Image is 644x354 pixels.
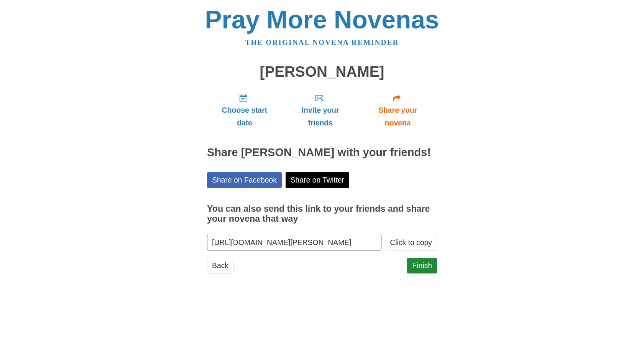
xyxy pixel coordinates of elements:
a: Share your novena [358,87,437,133]
a: The original novena reminder [245,38,399,46]
span: Invite your friends [290,104,351,129]
button: Click to copy [385,235,437,250]
span: Choose start date [215,104,274,129]
a: Invite your friends [282,87,358,133]
a: Pray More Novenas [205,5,439,34]
a: Finish [407,258,437,273]
h3: You can also send this link to your friends and share your novena that way [207,204,437,224]
h2: Share [PERSON_NAME] with your friends! [207,147,437,159]
a: Share on Facebook [207,172,282,188]
span: Share your novena [366,104,429,129]
a: Back [207,258,233,273]
a: Share on Twitter [286,172,350,188]
a: Choose start date [207,87,282,133]
h1: [PERSON_NAME] [207,64,437,80]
